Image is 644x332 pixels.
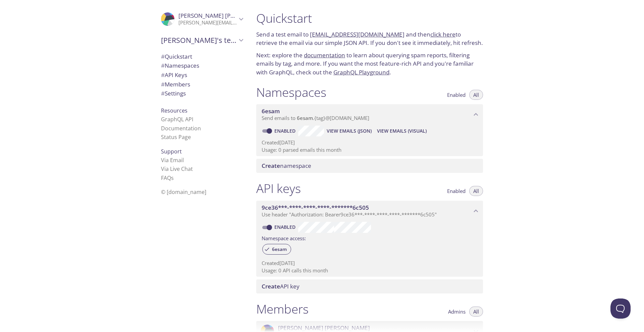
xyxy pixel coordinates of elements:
div: Create namespace [256,159,483,173]
div: API Keys [156,70,248,80]
button: View Emails (JSON) [324,126,374,136]
button: Enabled [443,186,470,196]
button: All [469,186,483,196]
label: Namespace access: [262,233,306,243]
div: Create API Key [256,279,483,293]
span: API key [262,282,300,290]
iframe: Help Scout Beacon - Open [610,298,631,319]
a: Via Live Chat [161,165,193,173]
span: [PERSON_NAME] [PERSON_NAME] [178,12,270,19]
div: 6esam namespace [256,104,483,125]
p: Usage: 0 API calls this month [262,267,478,274]
span: Namespaces [161,62,199,69]
h1: Namespaces [256,85,326,100]
a: click here [430,30,455,38]
span: Resources [161,107,187,114]
div: Adam's team [156,31,248,49]
a: Enabled [273,128,298,134]
a: [EMAIL_ADDRESS][DOMAIN_NAME] [310,30,405,38]
span: Create [262,282,280,290]
div: Team Settings [156,89,248,98]
span: namespace [262,162,311,170]
span: 6esam [268,246,291,252]
span: # [161,62,165,69]
span: # [161,71,165,79]
div: Members [156,80,248,89]
span: # [161,80,165,88]
a: FAQ [161,174,174,182]
span: Members [161,80,190,88]
button: Enabled [443,90,470,100]
span: Settings [161,89,186,97]
span: Support [161,148,182,155]
a: documentation [304,51,345,59]
p: Created [DATE] [262,260,478,267]
span: API Keys [161,71,187,79]
span: 6esam [262,107,280,115]
span: View Emails (JSON) [327,127,372,135]
span: s [171,174,174,182]
span: Create [262,162,280,170]
div: 6esam [262,244,291,255]
span: © [DOMAIN_NAME] [161,188,206,196]
span: View Emails (Visual) [377,127,427,135]
p: Usage: 0 parsed emails this month [262,146,478,153]
div: Adam Marjanović [156,8,248,30]
span: # [161,53,165,60]
span: # [161,89,165,97]
p: [PERSON_NAME][EMAIL_ADDRESS][DOMAIN_NAME] [178,19,237,26]
button: All [469,90,483,100]
span: [PERSON_NAME]'s team [161,36,237,45]
span: Send emails to . {tag} @[DOMAIN_NAME] [262,115,369,121]
button: Admins [444,307,470,317]
span: 6esam [297,115,313,121]
a: GraphQL Playground [333,68,389,76]
div: Quickstart [156,52,248,61]
a: Status Page [161,133,191,141]
a: GraphQL API [161,116,193,123]
p: Send a test email to and then to retrieve the email via our simple JSON API. If you don't see it ... [256,30,483,47]
p: Next: explore the to learn about querying spam reports, filtering emails by tag, and more. If you... [256,51,483,77]
div: Namespaces [156,61,248,70]
p: Created [DATE] [262,139,478,146]
span: Quickstart [161,53,192,60]
button: View Emails (Visual) [374,126,429,136]
a: Via Email [161,156,184,164]
a: Enabled [273,224,298,230]
h1: API keys [256,181,301,196]
a: Documentation [161,125,201,132]
h1: Quickstart [256,11,483,26]
h1: Members [256,302,309,317]
button: All [469,307,483,317]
